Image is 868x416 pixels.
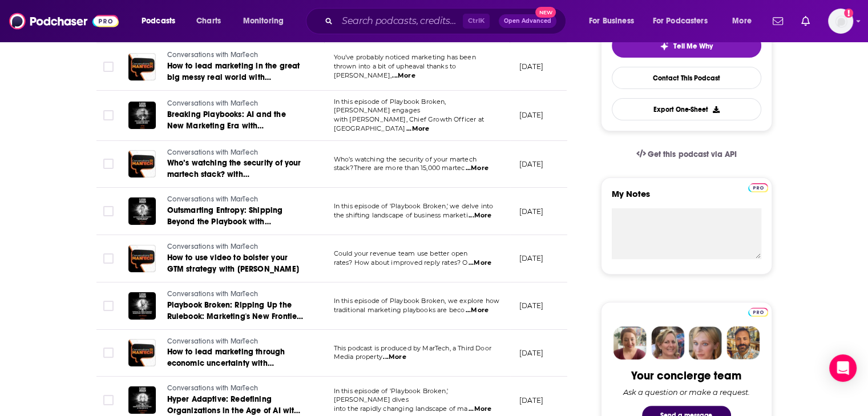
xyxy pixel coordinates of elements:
span: Conversations with MarTech [167,337,258,345]
span: Conversations with MarTech [167,195,258,203]
span: Get this podcast via API [648,150,736,159]
div: Your concierge team [631,369,741,383]
span: rates? How about improved reply rates? O [334,259,468,266]
img: Barbara Profile [651,326,684,360]
span: Conversations with MarTech [167,51,258,59]
span: Toggle select row [103,159,114,169]
span: Conversations with MarTech [167,243,258,251]
button: Open AdvancedNew [499,14,556,28]
span: Podcasts [142,13,175,29]
a: How to lead marketing in the great big messy real world with [PERSON_NAME] [167,60,304,83]
span: For Business [589,13,634,29]
a: Pro website [748,181,768,192]
button: open menu [645,12,724,30]
a: Conversations with MarTech [167,242,304,252]
span: ...More [469,211,491,220]
span: traditional marketing playbooks are beco [334,306,465,314]
img: Podchaser Pro [748,308,768,317]
svg: Add a profile image [844,9,853,18]
div: Ask a question or make a request. [623,387,750,397]
span: Toggle select row [103,301,114,311]
a: Conversations with MarTech [167,50,304,60]
span: ...More [466,306,488,315]
span: Toggle select row [103,253,114,264]
button: tell me why sparkleTell Me Why [612,34,761,58]
span: Could your revenue team use better open [334,249,468,257]
span: Open Advanced [504,18,551,24]
img: Podchaser - Follow, Share and Rate Podcasts [9,10,119,32]
div: Open Intercom Messenger [829,354,857,382]
span: thrown into a bit of upheaval thanks to [PERSON_NAME], [334,62,457,79]
span: into the rapidly changing landscape of ma [334,405,468,413]
span: More [732,13,752,29]
span: Outsmarting Entropy: Shipping Beyond the Playbook with [PERSON_NAME] [167,205,283,238]
span: How to lead marketing in the great big messy real world with [PERSON_NAME] [167,61,300,94]
img: Podchaser Pro [748,183,768,192]
span: Media property [334,353,382,361]
p: [DATE] [519,253,544,263]
span: Tell Me Why [673,42,713,51]
span: In this episode of Playbook Broken, we explore how [334,297,500,305]
a: Pro website [748,306,768,317]
span: In this episode of 'Playbook Broken,' we delve into [334,202,494,210]
span: This podcast is produced by MarTech, a Third Door [334,344,491,352]
a: How to use video to bolster your GTM strategy with [PERSON_NAME] [167,252,304,275]
p: [DATE] [519,348,544,358]
a: Outsmarting Entropy: Shipping Beyond the Playbook with [PERSON_NAME] [167,205,304,228]
span: Toggle select row [103,348,114,358]
a: Conversations with MarTech [167,337,304,347]
a: Breaking Playbooks: AI and the New Marketing Era with [PERSON_NAME] [167,109,304,132]
span: Playbook Broken: Ripping Up the Rulebook: Marketing's New Frontier with [PERSON_NAME] [167,300,304,333]
span: Who’s watching the security of your martech stack? with [PERSON_NAME] [167,158,301,191]
span: How to use video to bolster your GTM strategy with [PERSON_NAME] [167,253,299,274]
span: Breaking Playbooks: AI and the New Marketing Era with [PERSON_NAME] [167,110,286,142]
img: tell me why sparkle [660,42,669,51]
span: Toggle select row [103,206,114,216]
p: [DATE] [519,110,544,120]
span: Who’s watching the security of your martech [334,155,477,163]
button: open menu [724,12,766,30]
button: open menu [235,12,298,30]
span: with [PERSON_NAME], Chief Growth Officer at [GEOGRAPHIC_DATA] [334,115,484,132]
span: How to lead marketing through economic uncertainty with [PERSON_NAME] [167,347,285,379]
p: [DATE] [519,207,544,216]
a: Conversations with MarTech [167,148,304,158]
img: User Profile [828,9,853,34]
p: [DATE] [519,395,544,405]
span: New [535,7,556,18]
button: Export One-Sheet [612,98,761,120]
span: Charts [196,13,221,29]
a: Who’s watching the security of your martech stack? with [PERSON_NAME] [167,157,304,180]
input: Search podcasts, credits, & more... [337,12,463,30]
button: open menu [581,12,648,30]
a: Show notifications dropdown [797,11,814,31]
label: My Notes [612,188,761,208]
a: Conversations with MarTech [167,99,304,109]
p: [DATE] [519,159,544,169]
span: Logged in as PatriceG [828,9,853,34]
span: ...More [392,71,415,80]
span: Toggle select row [103,395,114,405]
button: Show profile menu [828,9,853,34]
span: For Podcasters [653,13,708,29]
span: You’ve probably noticed marketing has been [334,53,476,61]
p: [DATE] [519,301,544,310]
img: Sydney Profile [613,326,647,360]
a: Show notifications dropdown [768,11,788,31]
a: Playbook Broken: Ripping Up the Rulebook: Marketing's New Frontier with [PERSON_NAME] [167,300,304,322]
span: Conversations with MarTech [167,384,258,392]
a: Get this podcast via API [627,140,746,168]
span: Conversations with MarTech [167,148,258,156]
a: How to lead marketing through economic uncertainty with [PERSON_NAME] [167,346,304,369]
span: In this episode of 'Playbook Broken,' [PERSON_NAME] dives [334,387,448,404]
span: ...More [406,124,429,134]
div: Search podcasts, credits, & more... [317,8,577,34]
img: Jules Profile [689,326,722,360]
a: Conversations with MarTech [167,289,304,300]
span: Ctrl K [463,14,490,29]
img: Jon Profile [726,326,760,360]
span: Toggle select row [103,110,114,120]
span: In this episode of Playbook Broken, [PERSON_NAME] engages [334,98,446,115]
button: open menu [134,12,190,30]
